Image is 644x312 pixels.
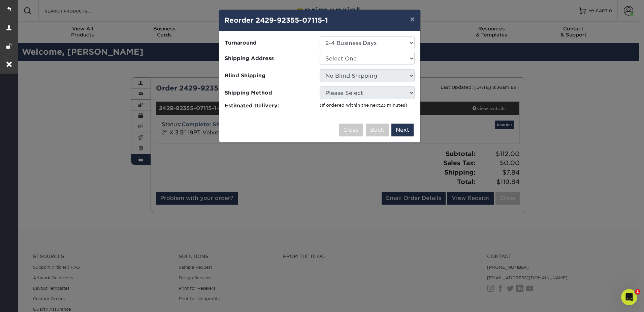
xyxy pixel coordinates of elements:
[225,55,315,62] span: Shipping Address
[621,289,637,305] iframe: Intercom live chat
[339,124,363,136] button: Close
[320,102,415,108] div: (If ordered within the next )
[635,289,640,294] span: 1
[391,124,414,136] button: Next
[224,15,415,25] h4: Reorder 2429-92355-07115-1
[225,72,315,80] span: Blind Shipping
[225,102,315,110] span: Estimated Delivery:
[225,89,315,97] span: Shipping Method
[405,10,420,29] button: ×
[225,39,315,47] span: Turnaround
[366,124,389,136] button: Back
[380,103,405,108] span: 23 minutes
